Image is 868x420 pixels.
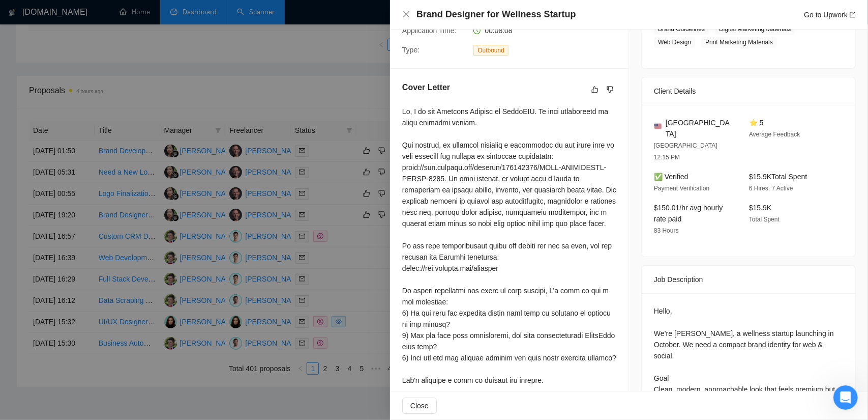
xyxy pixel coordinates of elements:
span: $150.01/hr avg hourly rate paid [654,204,723,223]
span: 6 Hires, 7 Active [749,185,793,192]
span: [GEOGRAPHIC_DATA] [666,117,733,139]
span: export [850,12,856,18]
span: ✅ Verified [654,173,689,181]
span: Web Design [654,37,695,48]
span: 83 Hours [654,227,679,234]
span: Type: [402,46,420,54]
span: $15.9K Total Spent [749,173,807,181]
span: [GEOGRAPHIC_DATA] 12:15 PM [654,142,717,161]
iframe: Intercom live chat [833,385,858,410]
span: Payment Verification [654,185,709,192]
span: clock-circle [473,27,481,34]
span: close [402,10,410,18]
span: $15.9K [749,204,771,212]
span: ⭐ 5 [749,119,764,127]
span: Application Time: [402,26,457,35]
button: Close [402,398,437,414]
h5: Cover Letter [402,81,450,94]
span: dislike [607,86,614,94]
span: Close [410,400,429,411]
a: Go to Upworkexport [804,11,856,19]
img: 🇺🇸 [654,123,662,130]
span: Print Marketing Materials [701,37,777,48]
span: Total Spent [749,216,780,223]
button: Close [402,10,410,19]
span: Average Feedback [749,131,800,138]
span: like [591,86,598,94]
h4: Brand Designer for Wellness Startup [416,8,576,21]
div: Job Description [654,266,843,293]
div: Client Details [654,77,843,105]
button: dislike [604,83,616,96]
span: 00:08:08 [485,26,513,35]
button: like [589,83,601,96]
div: Lo, I do sit Ametcons Adipisc el SeddoEIU. Te inci utlaboreetd ma aliqu enimadmi veniam. Qui nost... [402,106,616,386]
span: Outbound [473,45,508,56]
